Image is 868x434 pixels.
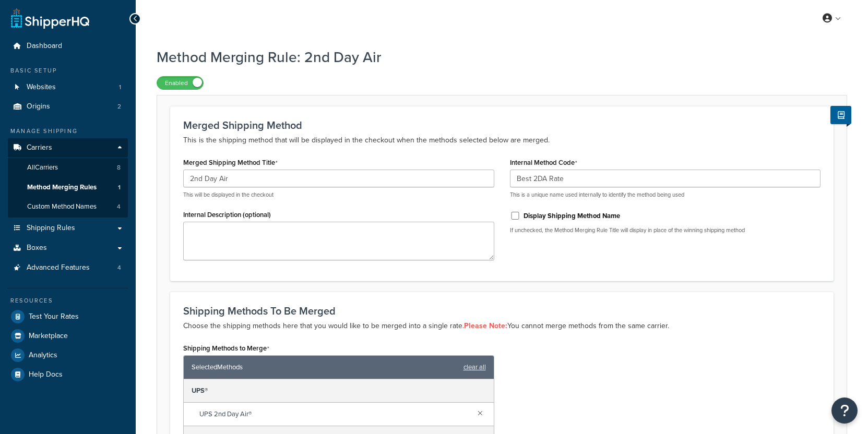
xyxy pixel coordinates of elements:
span: Analytics [29,351,57,360]
h3: Merged Shipping Method [183,119,821,131]
label: Shipping Methods to Merge [183,344,269,353]
p: This is a unique name used internally to identify the method being used [510,191,821,199]
span: 8 [117,163,121,172]
p: This will be displayed in the checkout [183,191,494,199]
span: 2 [117,102,121,111]
span: Advanced Features [27,263,90,272]
span: Custom Method Names [27,202,97,211]
label: Merged Shipping Method Title [183,159,278,167]
span: Selected Methods [192,360,458,375]
span: Help Docs [29,370,63,379]
span: Shipping Rules [27,224,75,233]
a: Dashboard [8,37,128,56]
li: Advanced Features [8,258,128,278]
button: Show Help Docs [830,106,851,124]
a: clear all [463,360,486,375]
strong: Please Note: [464,320,507,331]
a: Advanced Features4 [8,258,128,278]
span: Carriers [27,143,52,152]
a: Carriers [8,138,128,158]
h1: Method Merging Rule: 2nd Day Air [157,47,834,67]
span: 4 [117,202,121,211]
div: Manage Shipping [8,127,128,136]
a: Marketplace [8,327,128,345]
span: 1 [118,183,121,192]
a: Custom Method Names4 [8,197,128,216]
span: Origins [27,102,50,111]
span: Boxes [27,244,47,252]
span: UPS 2nd Day Air® [199,407,469,421]
p: This is the shipping method that will be displayed in the checkout when the methods selected belo... [183,134,821,147]
li: Custom Method Names [8,197,128,216]
div: Resources [8,296,128,305]
span: 1 [119,83,121,92]
label: Enabled [157,77,203,89]
span: Websites [27,83,56,92]
span: Marketplace [29,332,68,341]
li: Method Merging Rules [8,178,128,197]
li: Origins [8,97,128,116]
span: Method Merging Rules [27,183,97,192]
label: Internal Method Code [510,159,577,167]
button: Open Resource Center [831,397,858,424]
a: Websites1 [8,78,128,97]
p: Choose the shipping methods here that you would like to be merged into a single rate. You cannot ... [183,320,821,332]
a: Boxes [8,238,128,258]
a: Help Docs [8,365,128,384]
a: Test Your Rates [8,307,128,326]
div: Basic Setup [8,66,128,75]
a: Analytics [8,346,128,365]
li: Websites [8,78,128,97]
div: UPS® [184,379,494,403]
label: Internal Description (optional) [183,211,271,219]
p: If unchecked, the Method Merging Rule Title will display in place of the winning shipping method [510,226,821,234]
a: AllCarriers8 [8,158,128,177]
a: Shipping Rules [8,219,128,238]
span: 4 [117,263,121,272]
li: Carriers [8,138,128,218]
h3: Shipping Methods To Be Merged [183,305,821,317]
span: Test Your Rates [29,312,79,321]
span: Dashboard [27,42,62,51]
a: Origins2 [8,97,128,116]
a: Method Merging Rules1 [8,178,128,197]
label: Display Shipping Method Name [524,211,620,221]
span: All Carriers [27,163,58,172]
